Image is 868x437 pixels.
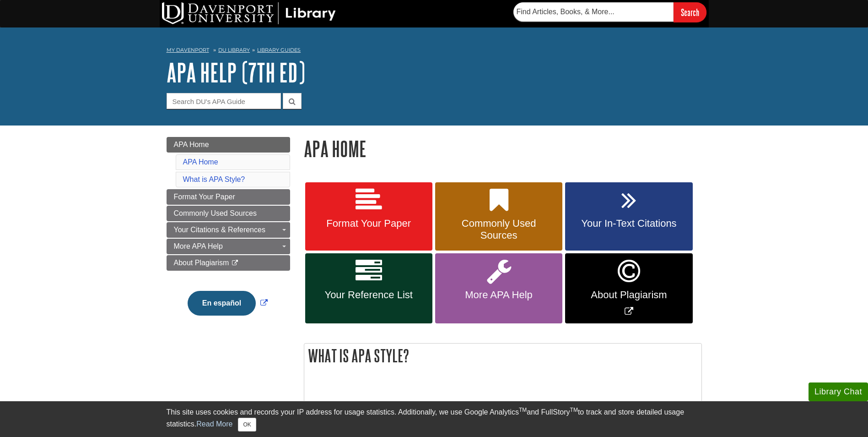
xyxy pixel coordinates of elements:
span: More APA Help [442,289,555,301]
h2: What is APA Style? [304,344,701,368]
span: More APA Help [174,242,223,250]
input: Search DU's APA Guide [167,93,281,109]
a: My Davenport [167,46,209,54]
a: Format Your Paper [167,189,290,205]
a: DU Library [218,47,250,53]
nav: breadcrumb [167,44,702,59]
div: Guide Page Menu [167,137,290,331]
button: Library Chat [809,382,868,401]
span: Your Reference List [312,289,426,301]
a: APA Home [183,158,218,166]
img: DU Library [162,2,336,24]
a: About Plagiarism [167,255,290,271]
a: Your Reference List [305,253,432,323]
i: This link opens in a new window [231,260,239,266]
a: Format Your Paper [305,182,432,251]
a: Link opens in new window [185,299,270,307]
span: Commonly Used Sources [174,209,257,217]
sup: TM [570,407,578,413]
a: Link opens in new window [565,253,692,323]
span: Format Your Paper [312,218,426,229]
button: En español [188,291,256,316]
span: Format Your Paper [174,193,235,201]
span: Your Citations & References [174,226,265,234]
div: This site uses cookies and records your IP address for usage statistics. Additionally, we use Goo... [167,407,702,432]
sup: TM [519,407,527,413]
span: Commonly Used Sources [442,218,555,241]
form: Searches DU Library's articles, books, and more [513,2,706,22]
h1: APA Home [304,137,702,160]
a: Read More [196,420,232,428]
span: About Plagiarism [174,259,229,267]
a: More APA Help [167,239,290,254]
a: What is APA Style? [183,175,245,183]
input: Find Articles, Books, & More... [513,2,674,22]
button: Close [238,418,256,432]
a: Your Citations & References [167,222,290,238]
a: Your In-Text Citations [565,182,692,251]
a: Commonly Used Sources [435,182,562,251]
a: Commonly Used Sources [167,206,290,221]
a: Library Guides [257,47,301,53]
a: APA Help (7th Ed) [167,58,305,87]
span: APA Home [174,141,209,148]
span: About Plagiarism [572,289,685,301]
span: Your In-Text Citations [572,218,685,229]
input: Search [674,2,706,22]
a: More APA Help [435,253,562,323]
a: APA Home [167,137,290,153]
